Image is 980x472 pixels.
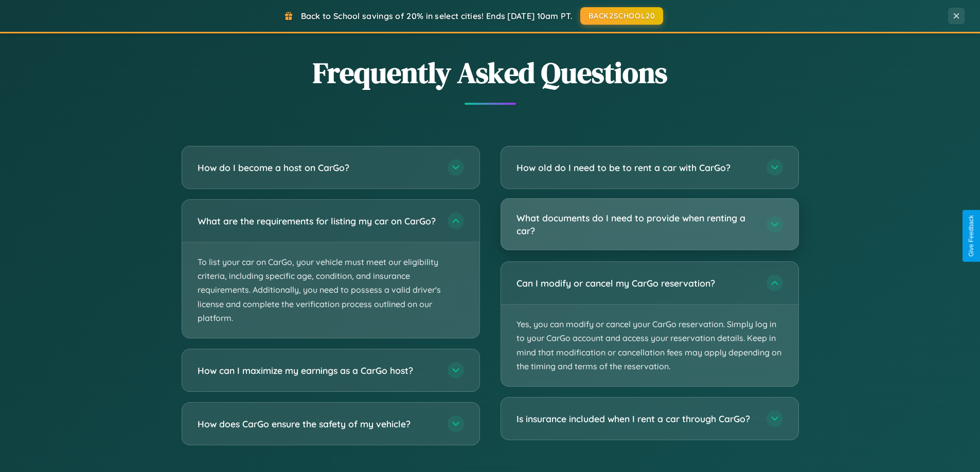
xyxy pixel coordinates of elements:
[182,242,479,338] p: To list your car on CarGo, your vehicle must meet our eligibility criteria, including specific ag...
[516,161,756,174] h3: How old do I need to be to rent a car with CarGo?
[501,305,798,386] p: Yes, you can modify or cancel your CarGo reservation. Simply log in to your CarGo account and acc...
[198,364,437,377] h3: How can I maximize my earnings as a CarGo host?
[301,11,573,21] span: Back to School savings of 20% in select cities! Ends [DATE] 10am PT.
[968,215,975,257] div: Give Feedback
[516,212,756,237] h3: What documents do I need to provide when renting a car?
[580,7,663,25] button: BACK2SCHOOL20
[516,277,756,290] h3: Can I modify or cancel my CarGo reservation?
[198,418,437,430] h3: How does CarGo ensure the safety of my vehicle?
[182,53,799,92] h2: Frequently Asked Questions
[198,161,437,174] h3: How do I become a host on CarGo?
[516,412,756,425] h3: Is insurance included when I rent a car through CarGo?
[198,215,437,228] h3: What are the requirements for listing my car on CarGo?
